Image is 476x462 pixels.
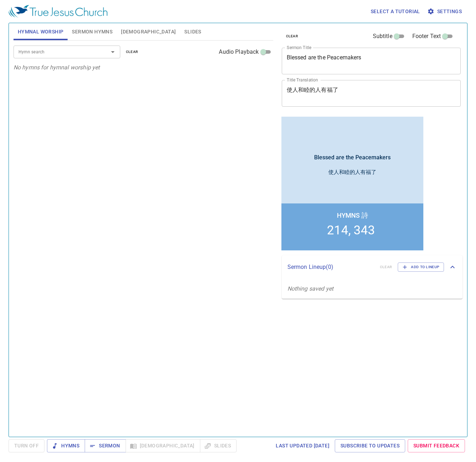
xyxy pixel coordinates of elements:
span: Settings [429,7,462,16]
a: Submit Feedback [408,439,465,452]
span: Subscribe to Updates [340,441,400,450]
div: Sermon Lineup(0)clearAdd to Lineup [282,255,463,279]
textarea: Blessed are the Peacemakers [287,54,456,68]
span: Add to Lineup [402,264,439,270]
span: Footer Text [412,32,441,41]
button: Sermon [85,439,126,452]
button: clear [282,32,303,41]
textarea: 使人和睦的人有福了 [287,86,456,100]
button: Select a tutorial [368,5,423,18]
span: Hymnal Worship [18,27,64,36]
span: Subtitle [373,32,392,41]
button: Open [108,47,118,57]
span: Sermon [90,441,120,450]
a: Subscribe to Updates [335,439,405,452]
span: Hymns [53,441,79,450]
span: [DEMOGRAPHIC_DATA] [121,27,176,36]
button: clear [122,48,143,56]
button: Add to Lineup [398,262,444,272]
span: Audio Playback [219,48,259,56]
span: Sermon Hymns [72,27,112,36]
span: Last updated [DATE] [276,441,329,450]
a: Last updated [DATE] [273,439,332,452]
img: True Jesus Church [9,5,107,18]
p: Sermon Lineup ( 0 ) [287,263,374,271]
span: Select a tutorial [371,7,420,16]
iframe: from-child [279,114,426,253]
i: No hymns for hymnal worship yet [14,64,100,71]
button: Hymns [47,439,85,452]
span: Slides [184,27,201,36]
span: Submit Feedback [413,441,459,450]
span: clear [286,33,298,39]
button: Settings [426,5,465,18]
i: Nothing saved yet [287,285,334,292]
span: clear [126,49,138,55]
